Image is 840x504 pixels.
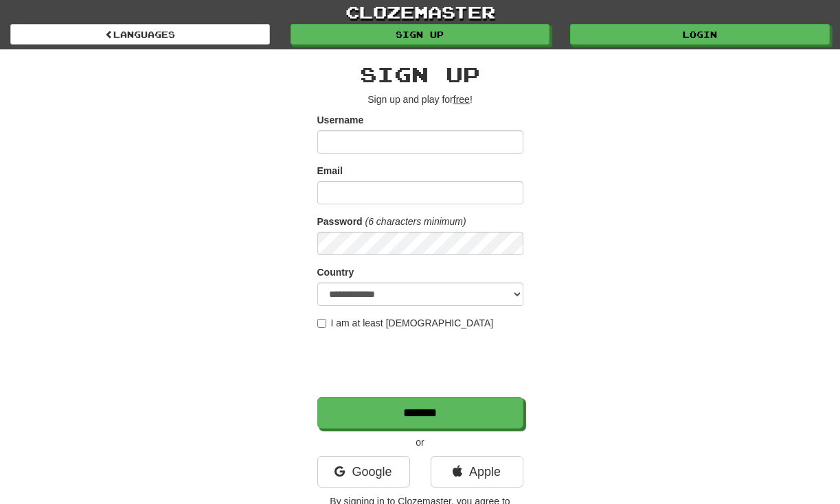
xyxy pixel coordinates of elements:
[10,24,270,45] a: Languages
[365,216,466,227] em: (6 characters minimum)
[317,93,523,106] p: Sign up and play for !
[317,164,343,178] label: Email
[291,24,550,45] a: Sign up
[570,24,830,45] a: Login
[317,337,526,390] iframe: reCAPTCHA
[317,265,354,279] label: Country
[317,456,410,488] a: Google
[317,215,363,228] label: Password
[317,63,523,86] h2: Sign up
[317,113,364,127] label: Username
[317,316,494,330] label: I am at least [DEMOGRAPHIC_DATA]
[317,435,523,449] p: or
[431,456,523,488] a: Apple
[453,94,470,105] u: free
[317,319,326,328] input: I am at least [DEMOGRAPHIC_DATA]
